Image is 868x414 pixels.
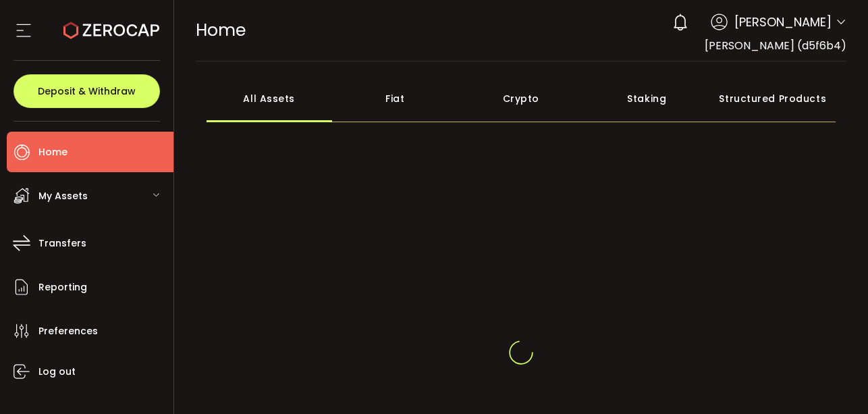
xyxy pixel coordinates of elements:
[38,278,87,297] span: Reporting
[458,75,585,122] div: Crypto
[332,75,458,122] div: Fiat
[38,234,86,253] span: Transfers
[207,75,333,122] div: All Assets
[734,13,832,31] span: [PERSON_NAME]
[196,18,246,42] span: Home
[38,321,98,341] span: Preferences
[38,143,67,162] span: Home
[38,362,76,382] span: Log out
[710,75,836,122] div: Structured Products
[705,38,846,53] span: [PERSON_NAME] (d5f6b4)
[38,86,136,96] span: Deposit & Withdraw
[38,186,88,206] span: My Assets
[13,74,160,108] button: Deposit & Withdraw
[584,75,710,122] div: Staking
